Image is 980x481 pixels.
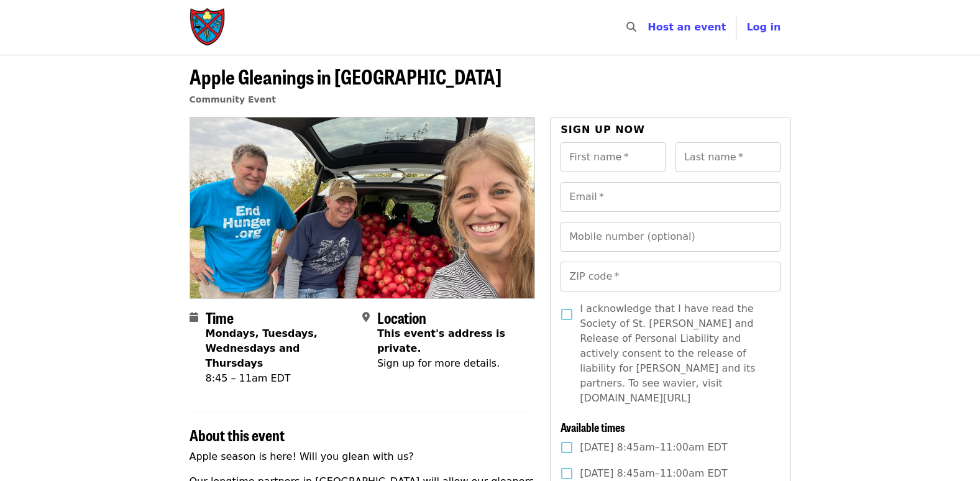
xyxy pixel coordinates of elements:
[626,21,636,33] i: search icon
[362,311,370,323] i: map-marker-alt icon
[377,357,500,369] span: Sign up for more details.
[561,124,645,135] span: Sign up now
[206,306,234,328] span: Time
[675,142,781,172] input: Last name
[190,7,227,47] img: Society of St. Andrew - Home
[206,371,352,386] div: 8:45 – 11am EDT
[190,94,276,104] a: Community Event
[190,311,198,323] i: calendar icon
[190,449,536,464] p: Apple season is here! Will you glean with us?
[746,21,781,33] span: Log in
[580,440,727,455] span: [DATE] 8:45am–11:00am EDT
[190,424,285,446] span: About this event
[190,62,501,91] span: Apple Gleanings in [GEOGRAPHIC_DATA]
[190,117,535,298] img: Apple Gleanings in Hamilton County organized by Society of St. Andrew
[644,12,654,42] input: Search
[377,306,426,328] span: Location
[736,15,790,40] button: Log in
[561,419,625,435] span: Available times
[377,328,505,354] span: This event's address is private.
[561,222,780,252] input: Mobile number (optional)
[561,262,780,291] input: ZIP code
[580,466,727,481] span: [DATE] 8:45am–11:00am EDT
[580,301,770,406] span: I acknowledge that I have read the Society of St. [PERSON_NAME] and Release of Personal Liability...
[648,21,726,33] a: Host an event
[206,328,318,369] strong: Mondays, Tuesdays, Wednesdays and Thursdays
[561,142,666,172] input: First name
[561,182,780,212] input: Email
